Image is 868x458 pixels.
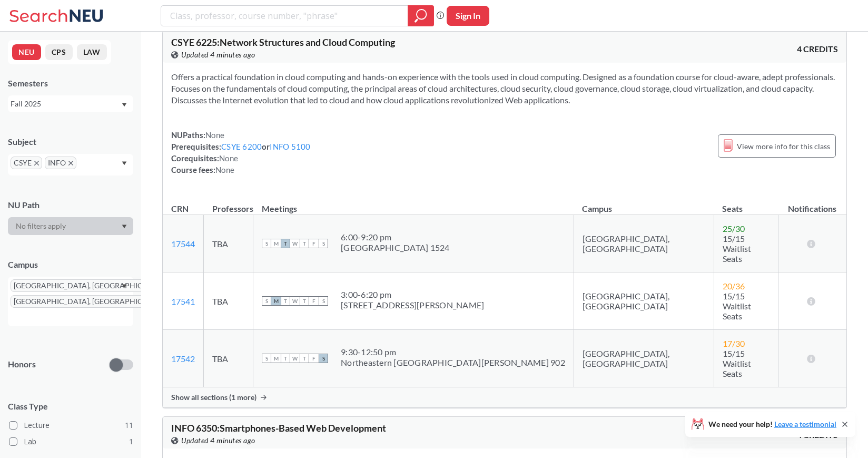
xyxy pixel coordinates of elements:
div: Semesters [8,77,133,89]
div: 6:00 - 9:20 pm [341,232,450,242]
div: [GEOGRAPHIC_DATA], [GEOGRAPHIC_DATA]X to remove pill[GEOGRAPHIC_DATA], [GEOGRAPHIC_DATA]X to remo... [8,277,133,326]
span: M [271,239,281,248]
span: View more info for this class [737,140,830,153]
td: TBA [204,330,253,387]
span: Updated 4 minutes ago [181,49,255,61]
span: Show all sections (1 more) [171,393,257,402]
a: INFO 5100 [270,142,310,151]
svg: Dropdown arrow [122,103,127,107]
a: 17544 [171,239,195,249]
span: S [319,239,328,248]
span: 11 [125,420,133,431]
a: 17541 [171,296,195,306]
div: [GEOGRAPHIC_DATA] 1524 [341,242,450,253]
td: TBA [204,215,253,272]
span: F [309,239,319,248]
svg: Dropdown arrow [122,225,127,229]
div: Northeastern [GEOGRAPHIC_DATA][PERSON_NAME] 902 [341,357,565,368]
span: None [205,130,224,140]
span: 15/15 Waitlist Seats [723,348,751,378]
span: None [215,165,234,174]
svg: Dropdown arrow [122,161,127,165]
svg: X to remove pill [34,161,39,165]
td: [GEOGRAPHIC_DATA], [GEOGRAPHIC_DATA] [574,272,714,330]
span: T [281,239,290,248]
span: 25 / 30 [723,223,745,233]
label: Lecture [9,418,133,432]
a: Leave a testimonial [774,420,836,428]
span: 1 [129,436,133,447]
span: S [262,239,271,248]
div: 3:00 - 6:20 pm [341,289,484,300]
div: CSYEX to remove pillINFOX to remove pillDropdown arrow [8,154,133,176]
div: Fall 2025 [11,98,121,110]
button: Sign In [447,6,489,26]
div: Campus [8,259,133,270]
th: Campus [574,192,714,215]
span: W [290,354,300,363]
svg: Dropdown arrow [122,284,127,288]
span: S [319,296,328,306]
span: T [300,354,309,363]
td: [GEOGRAPHIC_DATA], [GEOGRAPHIC_DATA] [574,215,714,272]
span: W [290,296,300,306]
span: S [262,296,271,306]
span: [GEOGRAPHIC_DATA], [GEOGRAPHIC_DATA]X to remove pill [11,279,178,292]
th: Meetings [253,192,574,215]
span: 20 / 36 [723,281,745,291]
button: NEU [12,44,41,60]
span: T [281,354,290,363]
span: We need your help! [708,421,836,428]
button: LAW [77,44,107,60]
button: CPS [45,44,73,60]
th: Notifications [778,192,846,215]
span: None [219,153,238,163]
div: magnifying glass [408,5,434,26]
p: Honors [8,358,36,371]
span: CSYE 6225 : Network Structures and Cloud Computing [171,36,395,48]
span: 17 / 30 [723,338,745,348]
td: [GEOGRAPHIC_DATA], [GEOGRAPHIC_DATA] [574,330,714,387]
span: T [281,296,290,306]
span: F [309,296,319,306]
div: [STREET_ADDRESS][PERSON_NAME] [341,300,484,310]
span: T [300,296,309,306]
span: Class Type [8,401,133,412]
span: INFOX to remove pill [45,157,76,169]
span: S [319,354,328,363]
div: CRN [171,203,189,215]
label: Lab [9,435,133,449]
span: INFO 6350 : Smartphones-Based Web Development [171,422,386,434]
span: [GEOGRAPHIC_DATA], [GEOGRAPHIC_DATA]X to remove pill [11,295,178,308]
span: 15/15 Waitlist Seats [723,291,751,321]
a: CSYE 6200 [221,142,262,151]
input: Class, professor, course number, "phrase" [169,7,400,25]
div: Show all sections (1 more) [163,387,846,407]
div: NUPaths: Prerequisites: or Corequisites: Course fees: [171,129,311,176]
span: 4 CREDITS [797,43,838,55]
th: Professors [204,192,253,215]
td: TBA [204,272,253,330]
span: F [309,354,319,363]
th: Seats [714,192,778,215]
span: T [300,239,309,248]
section: Offers a practical foundation in cloud computing and hands-on experience with the tools used in c... [171,71,838,106]
span: S [262,354,271,363]
span: Updated 4 minutes ago [181,435,255,446]
span: M [271,354,281,363]
svg: X to remove pill [68,161,73,165]
span: M [271,296,281,306]
span: CSYEX to remove pill [11,157,42,169]
div: 9:30 - 12:50 pm [341,347,565,357]
div: Fall 2025Dropdown arrow [8,95,133,112]
svg: magnifying glass [415,8,427,23]
span: W [290,239,300,248]
span: 15/15 Waitlist Seats [723,233,751,264]
div: NU Path [8,199,133,211]
a: 17542 [171,354,195,364]
div: Dropdown arrow [8,217,133,235]
div: Subject [8,136,133,148]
